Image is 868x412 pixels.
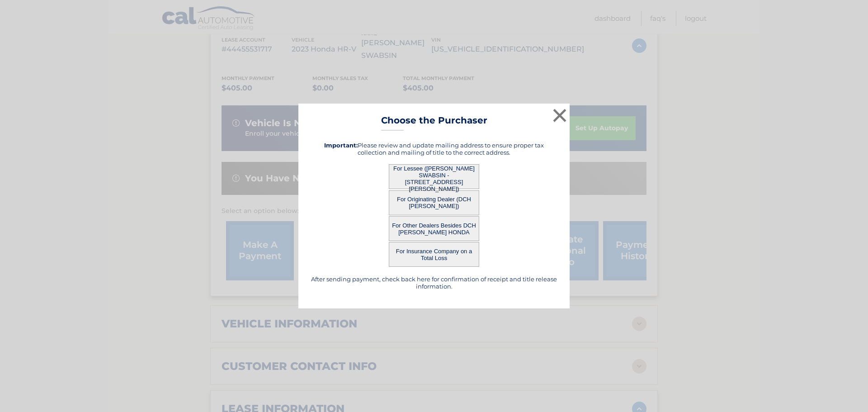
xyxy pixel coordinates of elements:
h5: Please review and update mailing address to ensure proper tax collection and mailing of title to ... [310,142,558,156]
button: For Other Dealers Besides DCH [PERSON_NAME] HONDA [389,216,479,241]
h5: After sending payment, check back here for confirmation of receipt and title release information. [310,275,558,290]
button: For Originating Dealer (DCH [PERSON_NAME]) [389,190,479,215]
button: × [551,106,569,124]
button: For Lessee ([PERSON_NAME] SWABSIN - [STREET_ADDRESS][PERSON_NAME]) [389,164,479,189]
button: For Insurance Company on a Total Loss [389,242,479,267]
h3: Choose the Purchaser [381,115,487,131]
strong: Important: [324,142,358,149]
